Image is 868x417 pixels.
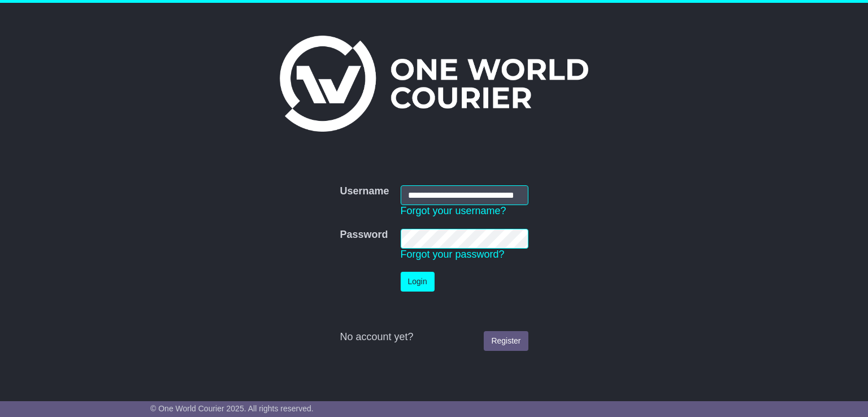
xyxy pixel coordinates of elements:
[150,404,314,413] span: © One World Courier 2025. All rights reserved.
[401,249,505,260] a: Forgot your password?
[340,185,389,198] label: Username
[401,205,506,216] a: Forgot your username?
[280,36,588,132] img: One World
[340,331,528,344] div: No account yet?
[401,272,435,292] button: Login
[484,331,528,351] a: Register
[340,229,388,241] label: Password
